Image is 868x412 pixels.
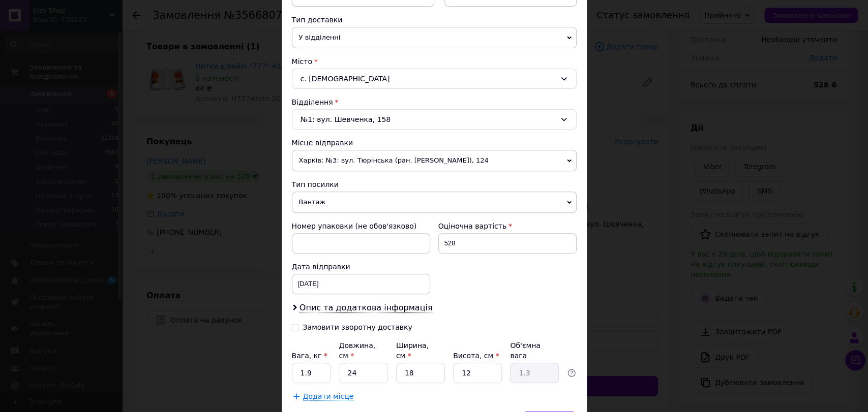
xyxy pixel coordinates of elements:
[510,340,559,361] div: Об'ємна вага
[438,221,577,231] div: Оціночна вартість
[303,392,354,401] span: Додати місце
[292,180,339,188] span: Тип посилки
[292,139,353,147] span: Місце відправки
[292,262,430,272] div: Дата відправки
[292,69,577,89] div: с. [DEMOGRAPHIC_DATA]
[292,16,343,24] span: Тип доставки
[453,352,499,360] label: Висота, см
[292,56,577,67] div: Місто
[396,341,429,360] label: Ширина, см
[303,323,412,332] div: Замовити зворотну доставку
[292,97,577,107] div: Відділення
[300,303,433,313] span: Опис та додаткова інформація
[292,221,430,231] div: Номер упаковки (не обов'язково)
[292,150,577,171] span: Харків: №3: вул. Тюрінська (ран. [PERSON_NAME]), 124
[292,109,577,130] div: №1: вул. Шевченка, 158
[292,27,577,48] span: У відділенні
[339,341,375,360] label: Довжина, см
[292,352,327,360] label: Вага, кг
[292,192,577,213] span: Вантаж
